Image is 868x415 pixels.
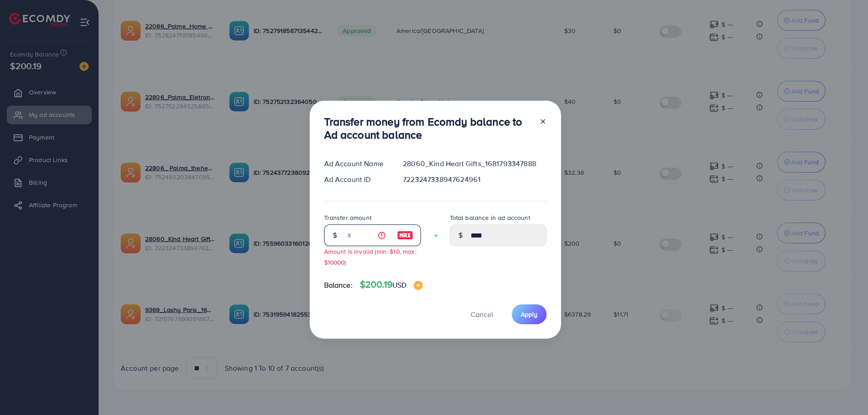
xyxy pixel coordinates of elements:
[396,174,553,185] div: 7223247338947624961
[396,159,553,169] div: 28060_Kind Heart Gifts_1681793347888
[397,230,413,241] img: image
[414,281,423,290] img: image
[392,280,406,290] span: USD
[512,304,547,324] button: Apply
[459,304,505,324] button: Cancel
[360,279,423,290] h4: $200.19
[324,115,532,141] h3: Transfer money from Ecomdy balance to Ad account balance
[830,374,861,408] iframe: Chat
[324,280,353,290] span: Balance:
[317,174,396,185] div: Ad Account ID
[471,309,493,319] span: Cancel
[450,213,530,222] label: Total balance in ad account
[317,159,396,169] div: Ad Account Name
[521,310,538,319] span: Apply
[324,213,372,222] label: Transfer amount
[324,247,416,266] small: Amount is invalid (min: $10, max: $10000)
